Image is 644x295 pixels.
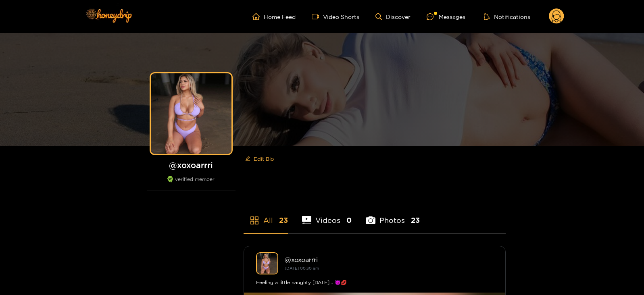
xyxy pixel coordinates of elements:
li: Photos [366,197,420,233]
div: Feeling a little naughty [DATE]… 😈💋 [256,278,493,287]
div: verified member [147,176,236,191]
li: All [244,197,288,233]
div: @ xoxoarrri [285,256,493,263]
span: edit [245,156,250,162]
a: Discover [375,13,411,20]
span: 23 [279,215,288,225]
a: Home Feed [252,13,296,20]
button: editEdit Bio [244,152,275,165]
button: Notifications [481,12,533,21]
span: 23 [411,215,420,225]
a: Video Shorts [312,13,359,20]
li: Videos [302,197,352,233]
span: video-camera [312,13,323,20]
h1: @ xoxoarrri [147,160,236,170]
small: [DATE] 00:30 am [285,266,319,270]
span: appstore [250,216,259,225]
img: xoxoarrri [256,252,278,274]
span: 0 [346,215,352,225]
div: Messages [427,12,465,21]
span: home [252,13,264,20]
span: Edit Bio [254,155,274,163]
